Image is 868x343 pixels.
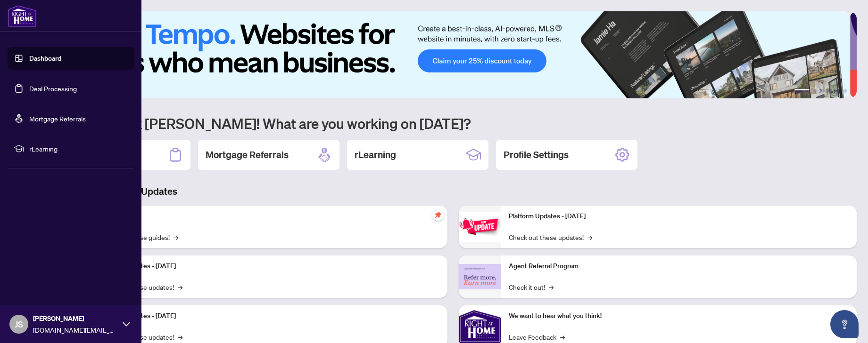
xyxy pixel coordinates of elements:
[504,148,569,161] h2: Profile Settings
[509,232,592,242] a: Check out these updates!→
[509,211,850,222] p: Platform Updates - [DATE]
[509,261,850,271] p: Agent Referral Program
[432,209,444,221] span: pushpin
[813,89,817,93] button: 2
[29,114,86,123] a: Mortgage Referrals
[29,54,61,63] a: Dashboard
[830,310,859,338] button: Open asap
[821,89,825,93] button: 3
[99,211,440,222] p: Self-Help
[843,89,847,93] button: 6
[99,311,440,321] p: Platform Updates - [DATE]
[178,332,182,342] span: →
[509,311,850,321] p: We want to hear what you think!
[794,89,810,93] button: 1
[15,318,23,331] span: JS
[29,144,127,154] span: rLearning
[509,282,554,292] a: Check it out!→
[33,313,118,324] span: [PERSON_NAME]
[49,11,850,98] img: Slide 0
[509,332,565,342] a: Leave Feedback→
[549,282,554,292] span: →
[828,89,832,93] button: 4
[355,148,396,161] h2: rLearning
[459,264,501,290] img: Agent Referral Program
[8,5,37,27] img: logo
[49,185,857,198] h3: Brokerage & Industry Updates
[178,282,182,292] span: →
[49,114,857,132] h1: Welcome back [PERSON_NAME]! What are you working on [DATE]?
[206,148,289,161] h2: Mortgage Referrals
[560,332,565,342] span: →
[99,261,440,271] p: Platform Updates - [DATE]
[836,89,840,93] button: 5
[29,84,77,93] a: Deal Processing
[459,212,501,241] img: Platform Updates - June 23, 2025
[587,232,592,242] span: →
[33,325,118,335] span: [DOMAIN_NAME][EMAIL_ADDRESS][DOMAIN_NAME]
[174,232,178,242] span: →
